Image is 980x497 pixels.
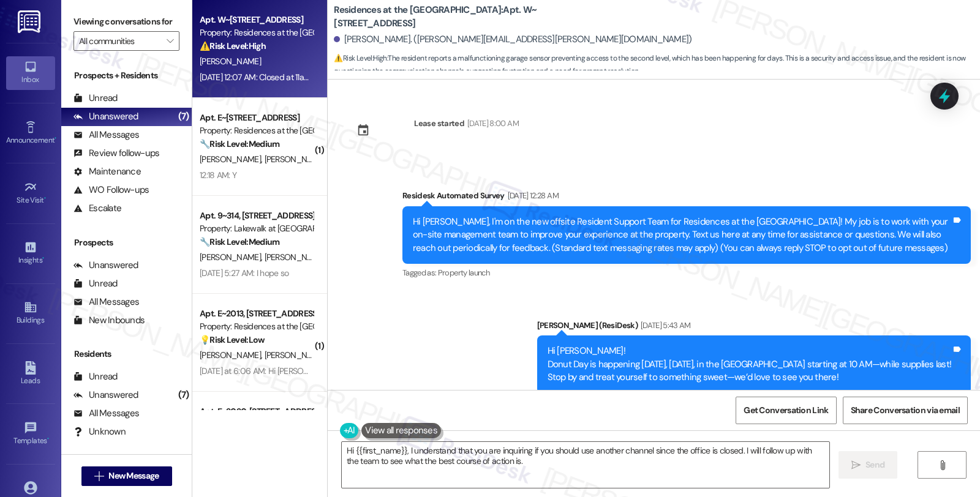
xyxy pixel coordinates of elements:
i:  [94,471,104,481]
a: Leads [6,357,55,390]
div: Apt. E~2020, [STREET_ADDRESS] [200,405,313,418]
div: Unanswered [73,389,138,402]
div: New Inbounds [73,314,145,327]
input: All communities [79,31,160,51]
textarea: Hi {{first_name}}, I understand that you are inquiring if you should use another channel since th... [342,442,829,488]
div: Property: Lakewalk at [GEOGRAPHIC_DATA] [200,222,313,235]
div: [DATE] 8:00 AM [464,117,519,130]
div: Prospects [61,236,192,249]
a: Site Visit • [6,177,55,210]
div: [PERSON_NAME]. ([PERSON_NAME][EMAIL_ADDRESS][PERSON_NAME][DOMAIN_NAME]) [334,33,692,46]
div: All Messages [73,296,139,308]
div: Unread [73,277,118,290]
span: • [42,254,44,263]
div: Hi [PERSON_NAME]! Donut Day is happening [DATE], [DATE], in the [GEOGRAPHIC_DATA] starting at 10 ... [548,345,952,384]
strong: 🔧 Risk Level: Medium [200,236,279,247]
div: Unread [73,370,118,383]
button: New Message [81,466,172,486]
div: Property: Residences at the [GEOGRAPHIC_DATA] [200,320,313,333]
span: [PERSON_NAME] [200,56,261,67]
span: [PERSON_NAME] [200,252,265,263]
span: Get Conversation Link [744,404,828,417]
div: Escalate [73,202,121,215]
span: [PERSON_NAME] [265,349,326,361]
a: Buildings [6,297,55,330]
button: Share Conversation via email [843,397,968,424]
div: Property: Residences at the [GEOGRAPHIC_DATA] [200,26,313,39]
div: Apt. 9~314, [STREET_ADDRESS] [200,209,313,222]
strong: ⚠️ Risk Level: High [334,53,386,63]
div: Property: Residences at the [GEOGRAPHIC_DATA] [200,124,313,137]
button: Send [839,451,898,479]
div: (7) [175,386,192,405]
span: • [47,435,49,443]
div: Residents [61,348,192,361]
div: Unanswered [73,110,138,123]
i:  [938,460,947,470]
div: Tagged as: [402,264,971,282]
i:  [167,36,173,46]
span: [PERSON_NAME] [265,252,326,263]
div: WO Follow-ups [73,184,149,196]
b: Residences at the [GEOGRAPHIC_DATA]: Apt. W~[STREET_ADDRESS] [334,4,579,30]
strong: ⚠️ Risk Level: High [200,40,266,51]
span: : The resident reports a malfunctioning garage sensor preventing access to the second level, whic... [334,52,980,78]
span: [PERSON_NAME] [200,349,265,361]
span: New Message [108,469,159,482]
span: Share Conversation via email [851,404,960,417]
div: Apt. E~2013, [STREET_ADDRESS] [200,307,313,320]
div: Residesk Automated Survey [402,189,971,206]
span: [PERSON_NAME] [265,154,326,165]
div: [PERSON_NAME] (ResiDesk) [537,319,971,336]
span: [PERSON_NAME] [200,154,265,165]
div: Apt. W~[STREET_ADDRESS] [200,13,313,26]
div: [DATE] 12:28 AM [505,189,559,202]
div: 12:18 AM: Y [200,170,236,181]
div: Unknown [73,425,126,438]
div: (7) [175,107,192,126]
span: Property launch [438,267,489,278]
span: • [44,194,46,203]
i:  [851,460,861,470]
div: Review follow-ups [73,147,159,160]
div: Prospects + Residents [61,69,192,82]
div: Maintenance [73,165,141,178]
div: [DATE] 5:27 AM: I hope so [200,267,289,278]
div: Hi [PERSON_NAME], I'm on the new offsite Resident Support Team for Residences at the [GEOGRAPHIC_... [413,215,951,255]
div: Unread [73,92,118,105]
div: All Messages [73,407,139,420]
label: Viewing conversations for [73,12,179,31]
a: Templates • [6,417,55,450]
div: Apt. E~[STREET_ADDRESS] [200,111,313,124]
img: ResiDesk Logo [18,10,43,33]
div: [DATE] 5:43 AM [638,319,691,332]
div: Unanswered [73,259,138,272]
strong: 💡 Risk Level: Low [200,334,265,345]
strong: 🔧 Risk Level: Medium [200,138,279,149]
span: • [55,134,56,143]
a: Inbox [6,56,55,89]
div: [DATE] at 6:06 AM: Hi [PERSON_NAME]. What time does the pool close [DATE]? [200,365,479,376]
div: Lease started [414,117,464,130]
span: Send [865,458,884,471]
div: All Messages [73,129,139,141]
div: [DATE] 12:07 AM: Closed at 11am, should I use another channel? [200,72,420,83]
a: Insights • [6,237,55,270]
button: Get Conversation Link [736,397,836,424]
